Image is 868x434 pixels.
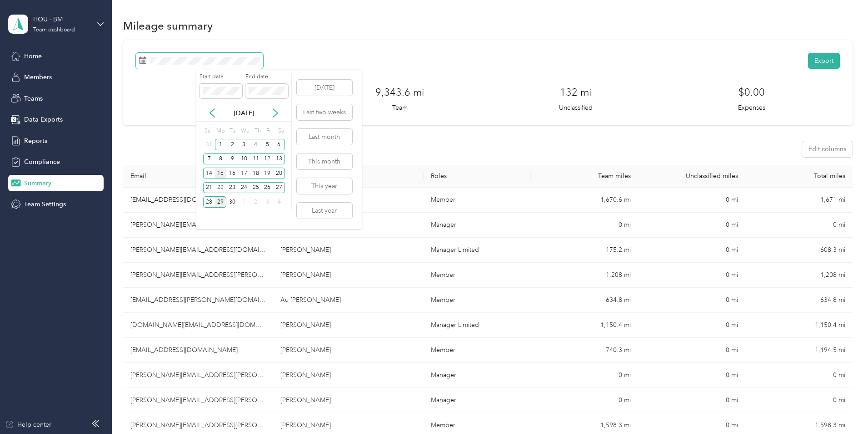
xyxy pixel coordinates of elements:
[802,141,853,157] button: Edit columns
[560,85,591,100] h3: 132 mi
[745,213,853,238] td: 0 mi
[123,263,273,288] td: connie.yau@wismettacusa.com
[226,182,238,194] div: 23
[215,125,225,138] div: Mo
[424,363,531,388] td: Manager
[745,263,853,288] td: 1,208 mi
[123,188,273,213] td: takuya.toriumi@wismettacusa.com
[273,338,423,363] td: Koichi Shimpuku
[238,153,250,165] div: 10
[273,238,423,263] td: Satoshi Takeda
[250,168,262,179] div: 18
[273,182,285,194] div: 27
[5,420,51,429] button: Help center
[745,288,853,313] td: 634.8 mi
[33,15,90,24] div: HOU - BM
[531,338,638,363] td: 740.3 mi
[638,388,745,413] td: 0 mi
[638,263,745,288] td: 0 mi
[297,104,352,120] button: Last two weeks
[297,153,352,169] button: This month
[273,139,285,150] div: 6
[33,27,75,33] div: Team dashboard
[273,288,423,313] td: Au Hoang
[273,168,285,179] div: 20
[738,103,765,112] p: Expenses
[638,288,745,313] td: 0 mi
[276,125,285,138] div: Sa
[24,179,51,188] span: Summary
[745,338,853,363] td: 1,194.5 mi
[123,165,273,188] th: Email
[215,182,227,194] div: 22
[228,125,236,138] div: Tu
[215,168,227,179] div: 15
[264,125,273,138] div: Fr
[273,313,423,338] td: Nathan Na
[203,153,215,165] div: 7
[745,363,853,388] td: 0 mi
[123,238,273,263] td: satoshi.takeda@wismettacusa.com
[238,182,250,194] div: 24
[215,139,227,150] div: 1
[297,178,352,194] button: This year
[745,188,853,213] td: 1,671 mi
[250,153,262,165] div: 11
[424,338,531,363] td: Member
[738,85,765,100] h3: $0.00
[24,136,47,146] span: Reports
[253,125,261,138] div: Th
[239,125,250,138] div: We
[808,53,840,69] button: Export
[531,238,638,263] td: 175.2 mi
[273,363,423,388] td: Seunghoon Baik
[123,388,273,413] td: david.lee@wismettacusa.com
[375,85,424,100] h3: 9,343.6 mi
[297,80,352,96] button: [DATE]
[261,196,273,208] div: 3
[203,182,215,194] div: 21
[261,168,273,179] div: 19
[24,157,60,167] span: Compliance
[250,182,262,194] div: 25
[424,388,531,413] td: Manager
[745,388,853,413] td: 0 mi
[238,139,250,150] div: 3
[531,288,638,313] td: 634.8 mi
[200,73,242,81] label: Start date
[638,238,745,263] td: 0 mi
[245,73,288,81] label: End date
[638,363,745,388] td: 0 mi
[24,199,66,209] span: Team Settings
[123,338,273,363] td: koichi.shimpuku@wismettacusa.com
[24,115,63,124] span: Data Exports
[531,188,638,213] td: 1,670.6 mi
[531,165,638,188] th: Team miles
[238,196,250,208] div: 1
[250,139,262,150] div: 4
[638,313,745,338] td: 0 mi
[424,288,531,313] td: Member
[424,188,531,213] td: Member
[745,238,853,263] td: 608.3 mi
[531,313,638,338] td: 1,150.4 mi
[424,165,531,188] th: Roles
[261,139,273,150] div: 5
[638,213,745,238] td: 0 mi
[123,313,273,338] td: sunguk.na@wismettacusa.com
[24,94,43,103] span: Teams
[638,338,745,363] td: 0 mi
[531,388,638,413] td: 0 mi
[273,263,423,288] td: Connie Hernandez
[226,196,238,208] div: 30
[424,313,531,338] td: Manager Limited
[123,288,273,313] td: au.hoang@wismettacusa.com
[392,103,408,112] p: Team
[261,153,273,165] div: 12
[123,213,273,238] td: shigeru.watanabe@wismettacusa.com
[203,196,215,208] div: 28
[531,213,638,238] td: 0 mi
[203,168,215,179] div: 14
[424,238,531,263] td: Manager Limited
